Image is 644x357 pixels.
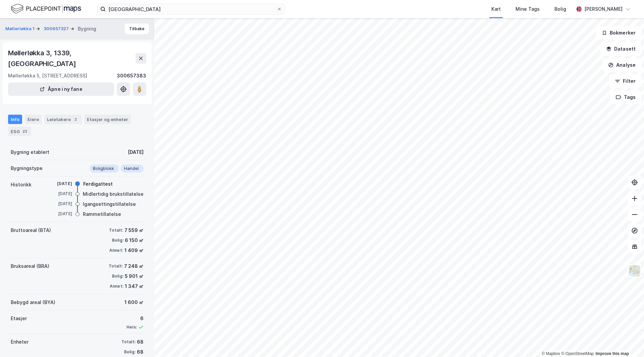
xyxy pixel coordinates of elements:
div: Leietakere [44,115,82,124]
div: Bolig: [112,238,123,243]
a: Improve this map [596,351,629,356]
div: [PERSON_NAME] [584,5,623,13]
div: Totalt: [109,263,123,269]
div: Igangsettingstillatelse [83,200,136,208]
div: [DATE] [45,211,72,217]
div: Bolig [554,5,566,13]
div: [DATE] [45,201,72,207]
button: Møllerløkka 1 [5,25,36,32]
div: Bolig: [124,349,136,355]
div: 1 409 ㎡ [124,246,144,254]
div: 1 600 ㎡ [124,298,144,306]
div: Bebygd areal (BYA) [11,298,55,306]
input: Søk på adresse, matrikkel, gårdeiere, leietakere eller personer [106,4,277,14]
div: 7 559 ㎡ [124,226,144,234]
div: Rammetillatelse [83,210,121,218]
div: Bygning etablert [11,148,49,156]
div: Møllerløkka 3, 1339, [GEOGRAPHIC_DATA] [8,48,136,69]
button: Analyse [602,58,641,72]
div: Ferdigattest [83,180,113,188]
div: Eiere [25,115,42,124]
div: Møllerløkka 5, [STREET_ADDRESS] [8,72,87,80]
div: 1 347 ㎡ [125,282,144,290]
div: 68 [137,338,144,346]
div: 7 248 ㎡ [124,262,144,270]
div: [DATE] [45,181,72,187]
div: ESG [8,127,31,136]
div: 6 150 ㎡ [125,236,144,244]
div: Midlertidig brukstillatelse [83,190,144,198]
div: 23 [21,128,29,135]
div: Bygning [78,25,96,33]
div: Etasjer [11,314,27,322]
button: Åpne i ny fane [8,82,114,96]
iframe: Chat Widget [610,325,644,357]
button: Filter [609,74,641,88]
div: 6 [126,314,144,322]
div: Kart [491,5,501,13]
button: Tags [610,91,641,104]
div: Bruksareal (BRA) [11,262,49,270]
div: 68 [137,348,144,356]
div: [DATE] [45,191,72,197]
div: 300657383 [117,72,146,80]
div: Heis: [126,324,137,330]
button: Tilbake [125,23,149,34]
div: Info [8,115,22,124]
div: Historikk [11,181,32,189]
div: Annet: [110,284,123,289]
a: Mapbox [542,351,560,356]
div: Bygningstype [11,164,43,172]
div: Totalt: [109,228,123,233]
button: Datasett [600,42,641,56]
div: Bolig: [112,274,123,279]
div: Annet: [109,248,123,253]
div: Etasjer og enheter [87,116,128,122]
div: Totalt: [121,339,136,345]
a: OpenStreetMap [561,351,594,356]
button: 300657327 [44,25,70,32]
div: Mine Tags [516,5,540,13]
img: logo.f888ab2527a4732fd821a326f86c7f29.svg [11,3,81,15]
img: Z [628,264,641,277]
div: [DATE] [128,148,144,156]
div: Bruttoareal (BTA) [11,226,51,234]
div: 2 [72,116,79,123]
div: Enheter [11,338,29,346]
div: 5 901 ㎡ [125,272,144,280]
